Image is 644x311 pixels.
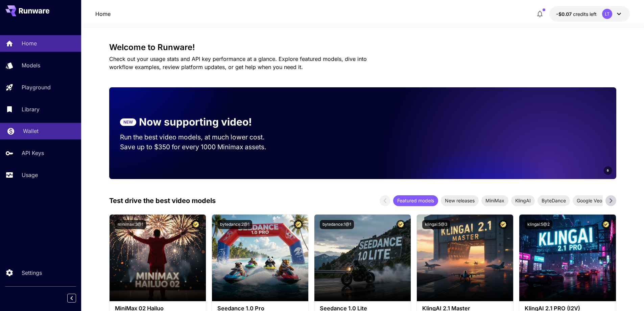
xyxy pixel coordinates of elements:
img: alt [212,215,308,301]
img: alt [110,215,206,301]
p: Wallet [23,127,39,135]
img: alt [417,215,513,301]
button: bytedance:1@1 [320,220,354,229]
p: NEW [123,119,133,125]
span: ByteDance [538,197,570,204]
span: 6 [607,168,609,173]
div: LT [602,9,612,19]
span: MiniMax [481,197,508,204]
button: Certified Model – Vetted for best performance and includes a commercial license. [191,220,200,229]
p: API Keys [22,149,44,157]
button: Certified Model – Vetted for best performance and includes a commercial license. [499,220,508,229]
div: ByteDance [538,195,570,206]
h3: Welcome to Runware! [109,43,616,52]
p: Usage [22,171,38,179]
img: alt [314,215,411,301]
p: Test drive the best video models [109,196,216,206]
button: Certified Model – Vetted for best performance and includes a commercial license. [601,220,611,229]
a: Home [95,10,111,18]
div: Collapse sidebar [72,292,81,304]
button: klingai:5@2 [525,220,552,229]
p: Models [22,61,40,69]
button: -$0.0672LT [549,6,630,22]
button: Certified Model – Vetted for best performance and includes a commercial license. [396,220,405,229]
button: Certified Model – Vetted for best performance and includes a commercial license. [294,220,303,229]
div: New releases [441,195,479,206]
span: -$0.07 [556,11,573,17]
span: credits left [573,11,597,17]
span: Featured models [393,197,438,204]
div: Google Veo [573,195,606,206]
div: KlingAI [511,195,535,206]
p: Run the best video models, at much lower cost. [120,132,278,142]
button: klingai:5@3 [422,220,450,229]
p: Settings [22,269,42,277]
button: Collapse sidebar [67,294,76,303]
span: Google Veo [573,197,606,204]
p: Library [22,105,40,113]
nav: breadcrumb [95,10,111,18]
span: New releases [441,197,479,204]
div: Featured models [393,195,438,206]
span: Check out your usage stats and API key performance at a glance. Explore featured models, dive int... [109,55,367,70]
div: -$0.0672 [556,10,597,18]
img: alt [519,215,616,301]
p: Home [22,39,37,47]
p: Now supporting video! [139,114,252,130]
span: KlingAI [511,197,535,204]
button: minimax:3@1 [115,220,146,229]
div: MiniMax [481,195,508,206]
p: Save up to $350 for every 1000 Minimax assets. [120,142,278,152]
p: Playground [22,83,51,91]
button: bytedance:2@1 [217,220,252,229]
